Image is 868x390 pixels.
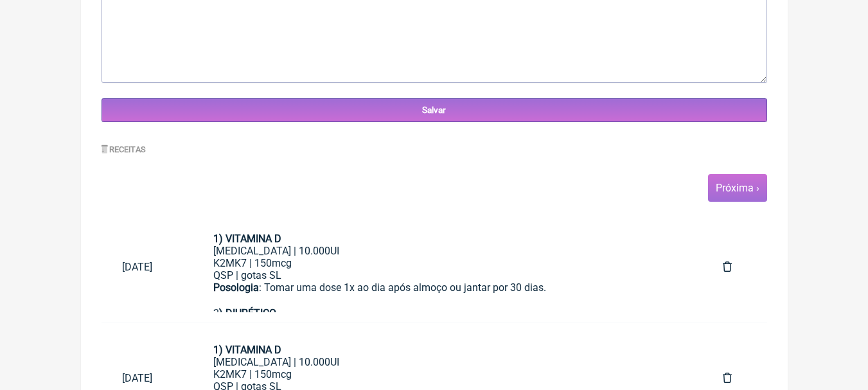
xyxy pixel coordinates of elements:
nav: pager [102,174,767,202]
a: Próxima › [716,182,759,194]
a: 1) VITAMINA D[MEDICAL_DATA] | 10.000UIK2MK7 | 150mcgQSP | gotas SLPosologia: Tomar uma dose 1x ao... [193,222,703,312]
div: 2 [213,307,682,319]
div: [MEDICAL_DATA] | 10.000UI [213,245,682,257]
input: Salvar [102,98,767,122]
strong: Posologia [213,281,259,294]
div: [MEDICAL_DATA] | 10.000UI [213,356,682,368]
strong: 1) VITAMINA D [213,233,281,245]
div: : Tomar uma dose 1x ao dia após almoço ou jantar por 30 dias. ㅤ [213,281,682,307]
div: K2MK7 | 150mcg [213,368,682,380]
div: QSP | gotas SL [213,269,682,281]
div: K2MK7 | 150mcg [213,257,682,269]
strong: 1) VITAMINA D [213,344,281,356]
a: [DATE] [102,251,193,283]
label: Receitas [102,145,146,154]
strong: ) DIURÉTICO [219,307,276,319]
